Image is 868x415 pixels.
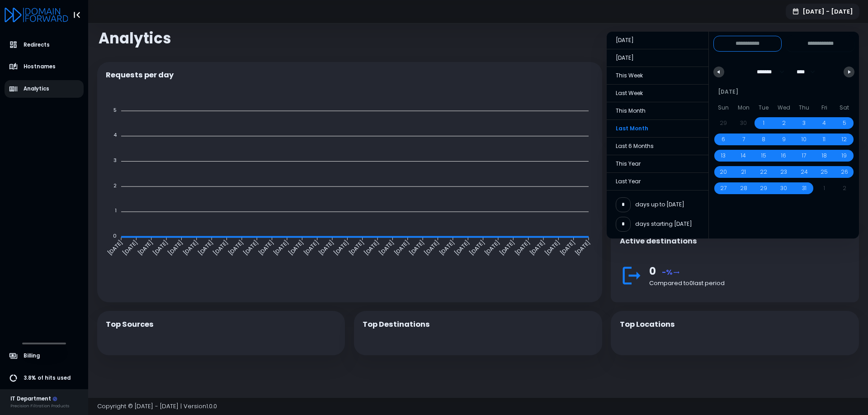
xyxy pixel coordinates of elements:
span: Last Week [607,85,708,102]
span: 20 [720,164,727,180]
span: Thu [794,100,814,115]
h5: Top Sources [106,320,154,329]
button: 11 [814,131,835,148]
tspan: [DATE] [408,238,426,256]
span: Sun [713,100,734,115]
span: 31 [802,180,807,196]
div: IT Department [10,395,69,403]
span: Redirects [24,41,50,49]
button: 1 [754,115,774,131]
button: 12 [834,131,854,148]
span: 7 [742,131,745,148]
button: 26 [834,164,854,180]
tspan: 5 [113,106,117,113]
span: 15 [761,148,766,164]
span: Last Month [607,120,708,137]
tspan: [DATE] [574,238,592,256]
div: Precision Filtration Products [10,403,69,409]
button: 6 [713,131,734,148]
span: Sat [834,100,854,115]
button: 8 [754,131,774,148]
span: Mon [734,100,754,115]
tspan: [DATE] [438,238,456,256]
button: This Month [607,102,708,120]
button: 22 [754,164,774,180]
tspan: 1 [115,207,117,214]
tspan: [DATE] [302,238,320,256]
button: Last Week [607,85,708,102]
button: 24 [794,164,814,180]
button: 18 [814,148,835,164]
tspan: [DATE] [347,238,365,256]
span: 18 [822,148,827,164]
tspan: [DATE] [498,238,516,256]
span: days starting [DATE] [635,220,692,228]
tspan: [DATE] [272,238,290,256]
span: Wed [774,100,794,115]
tspan: 3 [113,156,117,163]
span: Analytics [24,85,49,93]
a: Analytics [5,80,84,98]
span: 11 [823,131,826,148]
span: 21 [741,164,746,180]
span: [DATE] [607,32,708,49]
tspan: [DATE] [483,238,501,256]
tspan: [DATE] [287,238,305,256]
tspan: [DATE] [528,238,547,256]
tspan: [DATE] [121,238,139,256]
button: 17 [794,148,814,164]
button: 14 [734,148,754,164]
button: [DATE] [607,32,708,49]
a: Hostnames [5,58,84,76]
button: Last Month [607,120,708,138]
span: Billing [24,352,40,360]
tspan: [DATE] [363,238,381,256]
button: Toggle Aside [68,6,85,24]
button: 28 [734,180,754,196]
tspan: [DATE] [558,238,576,256]
span: Last Year [607,173,708,190]
h4: Active destinations [620,237,697,246]
button: 2 [774,115,794,131]
span: 16 [781,148,786,164]
button: 23 [774,164,794,180]
a: 3.8% of hits used [5,369,84,387]
span: 10 [802,131,807,148]
span: 2 [782,115,786,131]
button: 29 [754,180,774,196]
span: 29 [760,180,767,196]
span: Hostnames [24,63,56,71]
span: 24 [801,164,808,180]
span: Fri [814,100,835,115]
tspan: [DATE] [151,238,170,256]
tspan: [DATE] [543,238,561,256]
span: 3 [802,115,806,131]
h5: Requests per day [106,71,174,80]
button: 31 [794,180,814,196]
span: Analytics [99,29,171,47]
tspan: [DATE] [197,238,215,256]
span: 25 [821,164,828,180]
span: 12 [842,131,847,148]
button: 25 [814,164,835,180]
span: 6 [722,131,725,148]
tspan: [DATE] [332,238,350,256]
span: 23 [780,164,787,180]
tspan: [DATE] [166,238,184,256]
tspan: [DATE] [227,238,245,256]
button: Last 6 Months [607,138,708,155]
span: This Month [607,102,708,119]
button: Last Year [607,173,708,191]
span: 28 [740,180,747,196]
tspan: [DATE] [106,238,124,256]
div: Compared to 0 last period [649,279,850,288]
span: 30 [780,180,787,196]
button: 15 [754,148,774,164]
a: Billing [5,347,84,365]
button: [DATE] [607,49,708,67]
span: 26 [841,164,848,180]
span: 1 [763,115,764,131]
tspan: [DATE] [468,238,486,256]
tspan: [DATE] [317,238,335,256]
